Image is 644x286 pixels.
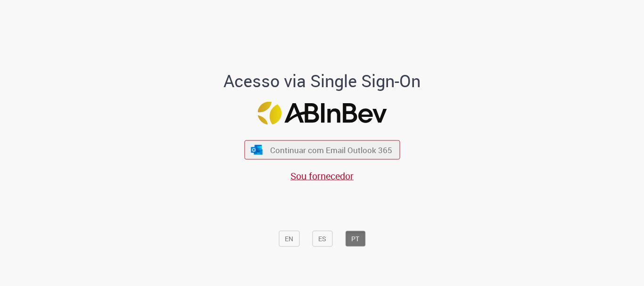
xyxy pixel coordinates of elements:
button: ES [312,231,332,247]
img: ícone Azure/Microsoft 360 [250,145,264,155]
button: EN [279,231,299,247]
span: Continuar com Email Outlook 365 [270,145,392,155]
button: ícone Azure/Microsoft 360 Continuar com Email Outlook 365 [244,140,400,160]
h1: Acesso via Single Sign-On [191,72,453,90]
img: Logo ABInBev [257,102,387,125]
a: Sou fornecedor [290,170,354,182]
button: PT [345,231,365,247]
